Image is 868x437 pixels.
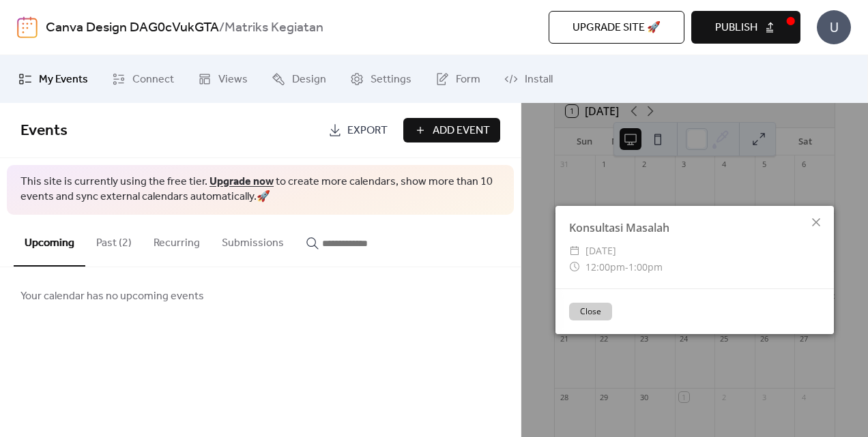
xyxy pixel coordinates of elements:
a: Install [494,61,563,97]
span: This site is currently using the free tier. to create more calendars, show more than 10 events an... [20,175,500,205]
span: Upgrade site 🚀 [573,20,661,36]
a: Connect [102,61,184,97]
div: ​ [569,243,580,259]
button: Upgrade site 🚀 [549,11,684,44]
span: 12:00pm [585,260,625,273]
div: ​ [569,259,580,275]
a: Design [261,61,336,97]
span: Form [456,72,480,88]
span: Install [525,72,553,88]
span: Design [292,72,326,88]
span: Your calendar has no upcoming events [20,288,204,305]
button: Add Event [403,118,500,142]
span: Views [218,72,248,88]
button: Upcoming [14,215,85,267]
span: [DATE] [585,243,616,259]
a: Canva Design DAG0cVukGTA [46,15,219,41]
span: My Events [39,72,88,88]
div: Konsultasi Masalah [555,220,834,236]
span: Add Event [433,123,490,139]
button: Past (2) [85,215,143,265]
div: U [817,10,851,44]
span: Publish [715,20,757,36]
img: logo [17,16,38,38]
span: 1:00pm [628,260,663,273]
a: Views [188,61,258,97]
b: Matriks Kegiatan [225,15,323,41]
a: Upgrade now [209,171,274,192]
button: Submissions [211,215,295,265]
a: Settings [340,61,422,97]
span: Settings [371,72,411,88]
span: - [625,260,628,273]
span: Connect [132,72,174,88]
button: Close [569,303,612,320]
button: Recurring [143,215,211,265]
a: Form [425,61,491,97]
a: Export [318,118,398,142]
a: My Events [8,61,98,97]
span: Export [347,123,388,139]
button: Publish [691,11,800,44]
b: / [219,15,225,41]
span: Events [20,116,68,146]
